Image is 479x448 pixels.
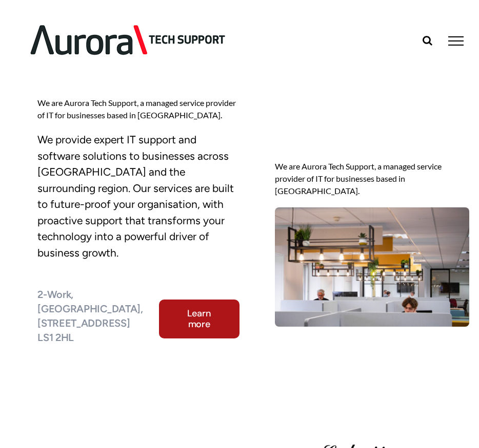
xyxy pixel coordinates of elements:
[37,97,239,121] p: We are Aurora Tech Support, a managed service provider of IT for businesses based in [GEOGRAPHIC_...
[440,36,472,46] a: Toggle Menu
[37,132,239,261] p: We provide expert IT support and software solutions to businesses across [GEOGRAPHIC_DATA] and th...
[15,8,241,72] img: Aurora Tech Support Logo
[159,300,239,338] a: Learn more
[37,287,138,345] h4: 2-Work, [GEOGRAPHIC_DATA], [STREET_ADDRESS] LS1 2HL
[275,160,469,197] p: We are Aurora Tech Support, a managed service provider of IT for businesses based in [GEOGRAPHIC_...
[275,207,469,327] img: carousel4
[423,35,432,46] a: Toggle Search
[179,308,219,330] span: Learn more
